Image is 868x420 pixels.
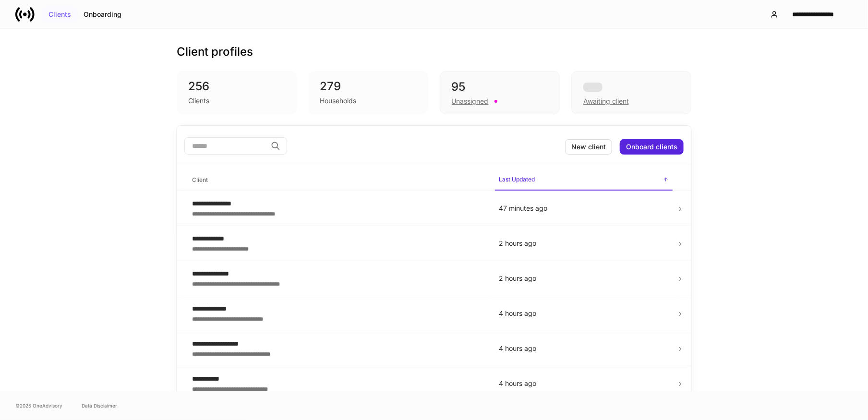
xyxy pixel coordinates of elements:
div: 279 [320,79,417,94]
div: New client [571,144,606,150]
div: Awaiting client [571,71,691,114]
div: Clients [188,96,209,106]
p: 4 hours ago [499,309,669,318]
p: 47 minutes ago [499,204,669,213]
span: © 2025 OneAdvisory [15,402,62,409]
div: Onboarding [84,11,121,18]
h6: Client [192,175,208,184]
button: Onboard clients [620,139,684,155]
p: 4 hours ago [499,344,669,353]
a: Data Disclaimer [82,402,117,409]
h3: Client profiles [177,44,253,60]
div: Awaiting client [583,96,629,106]
p: 4 hours ago [499,379,669,388]
div: 256 [188,79,285,94]
div: Onboard clients [626,144,677,150]
button: Onboarding [77,7,128,22]
span: Client [188,170,487,190]
div: 95 [452,79,548,95]
button: New client [565,139,612,155]
button: Clients [42,7,77,22]
div: Households [320,96,356,106]
div: 95Unassigned [440,71,560,114]
span: Last Updated [495,170,673,191]
div: Clients [48,11,71,18]
p: 2 hours ago [499,274,669,283]
div: Unassigned [452,96,489,106]
p: 2 hours ago [499,239,669,248]
h6: Last Updated [499,175,535,184]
